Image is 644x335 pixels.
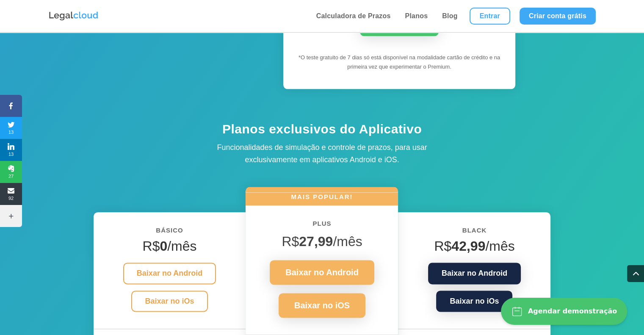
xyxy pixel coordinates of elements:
p: Funcionalidades de simulação e controle de prazos, para usar exclusivamente em aplicativos Androi... [195,141,449,166]
a: Baixar no Android [123,263,216,284]
h4: R$ /mês [411,238,538,258]
img: Logo da Legalcloud [48,11,99,22]
h4: Planos exclusivos do Aplicativo [174,121,470,141]
a: Baixar no Android [270,260,374,285]
h4: R$ /mês [106,238,233,258]
a: Baixar no iOs [436,291,512,312]
span: R$ /mês [282,234,362,249]
a: Entrar [470,8,510,25]
a: Baixar no Android [428,263,521,284]
strong: 27,99 [299,234,333,249]
h6: PLUS [258,218,385,233]
a: Baixar no iOs [131,291,207,312]
h6: BÁSICO [106,225,233,240]
h6: Black [411,225,538,240]
a: Baixar no iOS [279,293,365,318]
strong: 42,99 [451,238,485,254]
h6: MAIS POPULAR! [246,192,398,205]
a: Criar conta grátis [520,8,596,25]
p: *O teste gratuito de 7 dias só está disponível na modalidade cartão de crédito e na primeira vez ... [298,53,500,72]
strong: 0 [160,238,167,254]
